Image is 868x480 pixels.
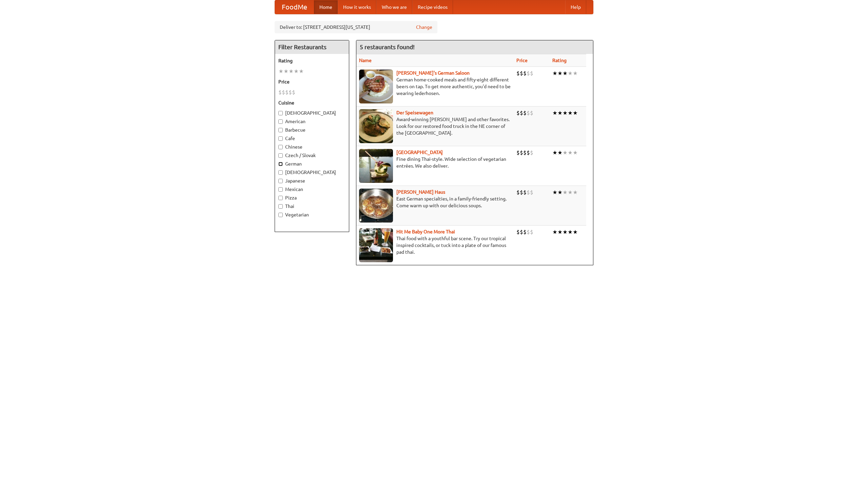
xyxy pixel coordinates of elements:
a: [PERSON_NAME]'s German Saloon [396,70,470,76]
img: speisewagen.jpg [359,109,393,143]
li: ★ [568,109,573,117]
p: Thai food with a youthful bar scene. Try our tropical inspired cocktails, or tuck into a plate of... [359,235,511,255]
li: ★ [294,68,299,75]
label: Japanese [278,177,346,184]
a: Help [565,0,586,14]
li: $ [523,228,527,236]
li: $ [527,228,530,236]
li: ★ [568,149,573,156]
li: $ [530,70,533,77]
a: [GEOGRAPHIC_DATA] [396,150,443,155]
a: Hit Me Baby One More Thai [396,229,455,234]
li: $ [530,189,533,196]
li: $ [530,228,533,236]
li: ★ [563,189,568,196]
p: Award-winning [PERSON_NAME] and other favorites. Look for our restored food truck in the NE corne... [359,116,511,136]
li: ★ [568,189,573,196]
li: ★ [557,149,563,156]
label: Cafe [278,135,346,142]
label: American [278,118,346,125]
a: Der Speisewagen [396,110,433,115]
li: $ [278,89,282,96]
li: ★ [552,189,557,196]
li: ★ [552,70,557,77]
a: Name [359,58,372,63]
label: Thai [278,203,346,210]
li: ★ [573,70,578,77]
a: Who we are [376,0,412,14]
h5: Price [278,78,346,85]
li: $ [523,70,527,77]
input: Japanese [278,179,283,183]
li: $ [516,149,520,156]
input: Barbecue [278,128,283,132]
li: $ [530,109,533,117]
label: Vegetarian [278,211,346,218]
li: ★ [568,70,573,77]
li: ★ [573,149,578,156]
p: Fine dining Thai-style. Wide selection of vegetarian entrées. We also deliver. [359,156,511,169]
li: $ [527,149,530,156]
a: How it works [338,0,376,14]
li: ★ [299,68,304,75]
label: Chinese [278,143,346,150]
h5: Rating [278,57,346,64]
li: $ [516,189,520,196]
li: $ [520,228,523,236]
li: $ [520,109,523,117]
input: Cafe [278,136,283,141]
li: ★ [283,68,289,75]
input: Pizza [278,196,283,200]
li: ★ [552,149,557,156]
li: ★ [563,109,568,117]
li: $ [520,149,523,156]
li: ★ [552,228,557,236]
h4: Filter Restaurants [275,40,349,54]
label: [DEMOGRAPHIC_DATA] [278,110,346,116]
li: ★ [573,109,578,117]
li: $ [523,189,527,196]
li: ★ [563,228,568,236]
li: $ [523,149,527,156]
img: esthers.jpg [359,70,393,103]
input: Czech / Slovak [278,153,283,158]
li: ★ [557,228,563,236]
li: ★ [563,149,568,156]
li: ★ [568,228,573,236]
li: ★ [573,228,578,236]
img: babythai.jpg [359,228,393,262]
li: ★ [289,68,294,75]
li: $ [516,70,520,77]
label: Czech / Slovak [278,152,346,159]
li: $ [292,89,295,96]
input: Chinese [278,145,283,149]
input: Thai [278,204,283,209]
li: $ [516,109,520,117]
input: Vegetarian [278,213,283,217]
input: German [278,162,283,166]
a: Recipe videos [412,0,453,14]
li: $ [520,189,523,196]
li: $ [523,109,527,117]
li: $ [527,109,530,117]
input: American [278,119,283,124]
ng-pluralize: 5 restaurants found! [360,44,415,50]
input: [DEMOGRAPHIC_DATA] [278,111,283,115]
h5: Cuisine [278,99,346,106]
img: kohlhaus.jpg [359,189,393,223]
li: $ [527,70,530,77]
li: ★ [552,109,557,117]
input: Mexican [278,187,283,192]
li: ★ [573,189,578,196]
li: ★ [563,70,568,77]
li: ★ [557,109,563,117]
li: $ [285,89,289,96]
li: $ [530,149,533,156]
a: Price [516,58,528,63]
li: ★ [278,68,283,75]
li: $ [516,228,520,236]
div: Deliver to: [STREET_ADDRESS][US_STATE] [275,21,437,33]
